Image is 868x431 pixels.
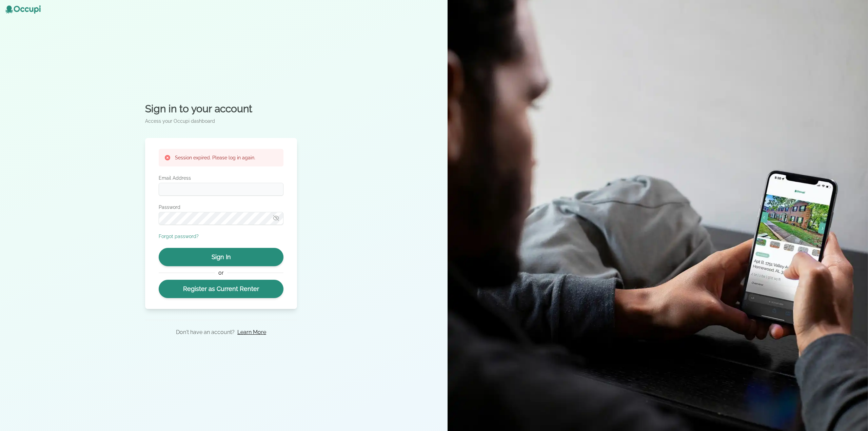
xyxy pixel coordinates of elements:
h2: Sign in to your account [145,103,297,115]
label: Email Address [159,175,283,181]
button: Forgot password? [159,233,199,240]
a: Learn More [237,328,266,336]
span: or [215,269,227,277]
a: Register as Current Renter [159,280,283,298]
h3: Session expired. Please log in again. [175,154,255,161]
p: Don't have an account? [176,328,235,336]
p: Access your Occupi dashboard [145,118,297,124]
label: Password [159,204,283,211]
button: Sign In [159,248,283,266]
